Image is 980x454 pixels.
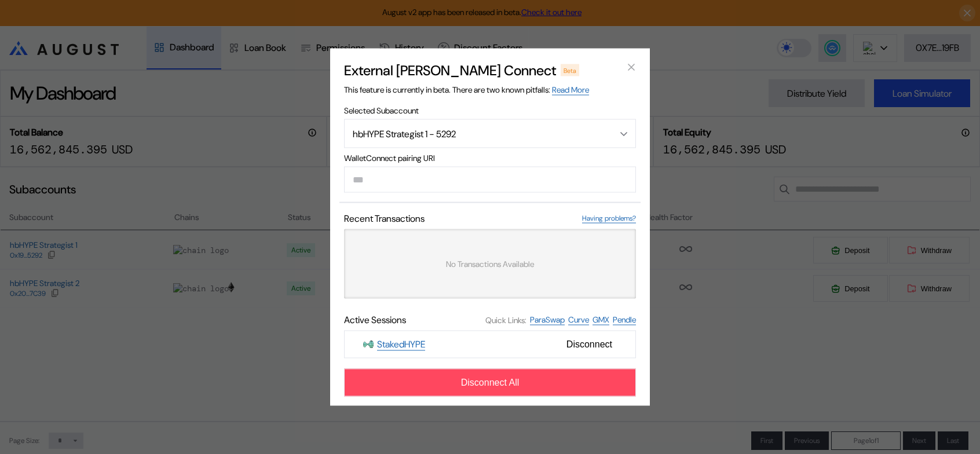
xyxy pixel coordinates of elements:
[344,105,636,116] span: Selected Subaccount
[363,339,374,350] img: StakedHYPE
[344,213,425,225] span: Recent Transactions
[530,314,565,325] a: ParaSwap
[344,331,636,358] button: StakedHYPEStakedHYPEDisconnect
[344,61,556,79] h2: External [PERSON_NAME] Connect
[353,127,597,140] div: hbHYPE Strategist 1 - 5292
[485,314,526,325] span: Quick Links:
[344,153,636,163] span: WalletConnect pairing URI
[377,338,425,351] a: StakedHYPE
[344,314,406,326] span: Active Sessions
[613,314,636,325] a: Pendle
[561,64,579,76] div: Beta
[552,85,589,96] a: Read More
[622,58,641,76] button: close modal
[461,378,520,388] span: Disconnect All
[344,119,636,148] button: Open menu
[593,314,609,325] a: GMX
[344,369,636,397] button: Disconnect All
[562,335,617,354] span: Disconnect
[344,85,589,95] span: This feature is currently in beta. There are two known pitfalls:
[582,214,636,224] a: Having problems?
[446,259,534,269] span: No Transactions Available
[568,314,589,325] a: Curve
